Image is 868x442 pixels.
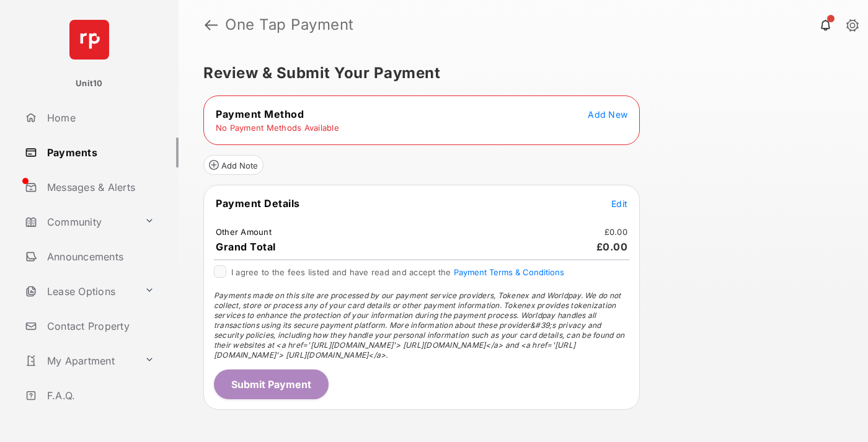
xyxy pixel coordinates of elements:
[20,207,139,237] a: Community
[20,103,179,133] a: Home
[611,198,627,209] span: Edit
[20,276,139,306] a: Lease Options
[231,267,564,277] span: I agree to the fees listed and have read and accept the
[611,197,627,210] button: Edit
[216,241,276,253] span: Grand Total
[20,381,179,410] a: F.A.Q.
[216,108,304,120] span: Payment Method
[20,242,179,272] a: Announcements
[588,109,627,120] span: Add New
[215,226,272,237] td: Other Amount
[203,155,263,175] button: Add Note
[216,197,300,210] span: Payment Details
[214,291,624,360] span: Payments made on this site are processed by our payment service providers, Tokenex and Worldpay. ...
[203,66,833,81] h5: Review & Submit Your Payment
[215,122,340,133] td: No Payment Methods Available
[596,241,628,253] span: £0.00
[454,267,564,277] button: I agree to the fees listed and have read and accept the
[214,369,329,399] button: Submit Payment
[20,138,179,167] a: Payments
[76,77,103,90] p: Unit10
[20,311,179,341] a: Contact Property
[20,346,139,376] a: My Apartment
[69,20,109,60] img: svg+xml;base64,PHN2ZyB4bWxucz0iaHR0cDovL3d3dy53My5vcmcvMjAwMC9zdmciIHdpZHRoPSI2NCIgaGVpZ2h0PSI2NC...
[604,226,628,237] td: £0.00
[588,108,627,120] button: Add New
[20,172,179,202] a: Messages & Alerts
[225,17,354,32] strong: One Tap Payment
